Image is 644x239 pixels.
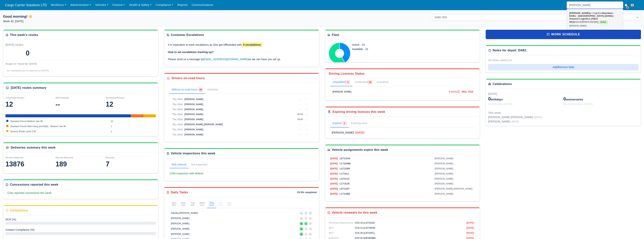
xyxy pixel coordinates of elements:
div: Mon [181,202,186,206]
span: Thu, 02nd [172,123,183,126]
a: [PERSON_NAME] -[DATE] [332,131,473,135]
div: Celebrations [493,82,512,86]
small: ([PERSON_NAME]) [569,25,586,27]
span: Thu, 02nd [172,133,183,136]
div: Tue [190,202,195,206]
div: Notes for depot: DAB1 [493,48,526,53]
p: How to set escalations tracking up? [168,50,315,54]
span: --:-- [305,123,308,126]
a: Cargo Carrier Solutions LTD [3,2,49,9]
div: Standard Parcel Ride Along (Ironhide) - Medium Van 9h [131,114,143,117]
span: Thu, 02nd [172,98,183,101]
span: [PERSON_NAME] [435,172,453,175]
td: 1 [110,124,156,129]
span: [DATE] [330,187,338,190]
small: 04th [227,204,231,206]
span: [DATE] [466,227,474,229]
div: Available - 21 [352,47,427,51]
span: No birthdays [DATE] [488,102,512,105]
div: Vehicle assignments expire this week [332,148,388,152]
span: Thu, 02nd [172,108,183,111]
a: Reports [175,1,190,9]
p: Please send us a message to so we can have you set up. [168,57,315,61]
a: work schedule [486,30,641,39]
span: [PERSON_NAME] [435,178,453,180]
span: 13 [368,80,372,84]
span: No inspection with defects [169,172,203,175]
span: [PERSON_NAME] [332,90,351,93]
span: LD71AET [340,187,350,190]
span: [DATE] [535,116,542,119]
span: [DATE] [466,222,474,224]
span: Nursery Route Level 2 9h [10,130,36,133]
div: 189 [56,160,106,168]
span: No anniversaries [DATE] [563,102,593,105]
span: MOT [329,232,334,234]
div: [PERSON_NAME] [171,227,190,230]
input: Search... [567,2,623,9]
span: --:-- [305,108,308,111]
div: Deliveries summary this week [11,145,56,150]
a: Overtime [205,86,226,94]
a: Unqualified [330,78,352,86]
div: Fleet [332,33,339,37]
small: 01st [199,204,205,206]
span: [PERSON_NAME] [PERSON_NAME] [184,123,223,126]
span: MOT [329,227,334,229]
span: This week [488,111,501,114]
div: 13876 [5,160,56,168]
span: --:-- [305,118,308,121]
span: LC71OBE [340,193,350,195]
span: [PERSON_NAME] [184,98,203,101]
a: Unchecked [352,78,375,86]
span: [DATE] [330,182,338,185]
span: CCS 15 (LG71XJZ) [355,222,375,224]
span: Active [598,20,608,24]
span: CCS 11 (LG71XKE) [355,227,375,229]
div: Sun [172,202,176,206]
span: --:-- [305,103,308,106]
span: [PERSON_NAME] [435,167,453,170]
a: Administration [68,1,93,9]
span: [DATE] [488,92,497,95]
span: [DATE] [512,120,519,123]
div: Delivery Completion Rate [5,228,156,232]
div: Concessions reported this week [10,182,58,187]
div: Delivery Completion Rate [5,217,156,222]
div: 0 [26,49,30,57]
span: 5 escalations [242,42,262,47]
small: Rescues [106,156,115,159]
span: [DATE] [330,178,338,180]
span: [PERSON_NAME] [184,118,203,121]
span: [DATE] [330,167,338,170]
a: Expired [330,120,349,127]
span: LG71XJZ [340,178,349,180]
span: 09:40 [297,118,303,121]
span: 1 [342,121,347,126]
small: 28th [172,204,176,206]
div: anniversaries [563,96,639,102]
small: DSP Initiated [56,97,69,99]
span: No contractors put on stand by for [DATE] [7,69,49,72]
div: [PERSON_NAME] - [488,119,542,124]
strong: Aberdeen - DAB1 - [GEOGRAPHIC_DATA] (DAB1) - Amazon Logistics (AB12 4NJ) [569,12,614,23]
small: 02nd [209,204,214,206]
iframe: Chat Widget [576,195,644,239]
small: Scheduled Routes [106,97,124,99]
small: Completed Routes [5,97,24,99]
div: This week's routes [10,33,38,37]
a: Communications [190,1,215,9]
div: [PERSON_NAME] [171,217,190,220]
a: Compliance [154,1,175,9]
span: --:-- [298,128,302,131]
a: Health & Safety [127,1,154,9]
span: Thu, 02nd [172,118,183,121]
a: Without on-road hours [169,86,205,94]
span: --:-- [305,128,308,131]
div: Compliance [10,208,28,213]
span: [PERSON_NAME] [435,162,453,165]
td: 1 [110,129,156,134]
div: 12 [106,101,156,108]
span: LC71EJN [340,182,350,185]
